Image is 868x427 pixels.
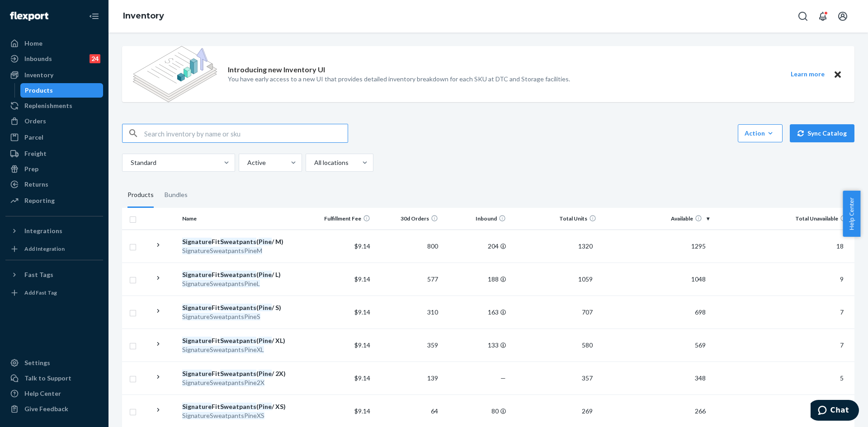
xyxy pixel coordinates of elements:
em: Pine [259,403,272,410]
button: Open account menu [834,7,852,25]
em: Sweatpants [220,337,256,344]
span: $9.14 [354,407,370,415]
td: 800 [374,230,442,263]
em: Signature [182,271,212,278]
div: Add Fast Tag [24,289,57,296]
em: Signature [182,238,212,245]
div: 24 [90,54,100,63]
em: SignatureSweatpantsPineXL [182,346,264,353]
td: 204 [442,230,509,263]
span: 266 [691,407,709,415]
a: Settings [5,356,103,370]
button: Close [832,69,844,80]
a: Freight [5,146,103,161]
div: Fit ( / XL) [182,336,302,345]
a: Orders [5,114,103,128]
button: Action [738,124,783,142]
span: 18 [833,242,847,250]
a: Reporting [5,193,103,208]
td: 577 [374,263,442,296]
span: 569 [691,341,709,349]
th: Available [600,208,713,230]
img: Flexport logo [10,12,48,21]
span: 7 [836,341,847,349]
th: Inbound [442,208,509,230]
button: Open Search Box [794,7,812,25]
div: Help Center [24,389,61,398]
em: Sweatpants [220,304,256,311]
div: Add Integration [24,245,65,253]
span: 1059 [575,275,596,283]
p: You have early access to a new UI that provides detailed inventory breakdown for each SKU at DTC ... [228,75,570,84]
div: Freight [24,149,47,158]
th: 30d Orders [374,208,442,230]
ol: breadcrumbs [116,3,171,29]
a: Inventory [5,68,103,82]
span: $9.14 [354,374,370,382]
img: new-reports-banner-icon.82668bd98b6a51aee86340f2a7b77ae3.png [133,46,217,102]
a: Inventory [123,11,164,21]
em: SignatureSweatpantsPineM [182,247,262,254]
input: All locations [313,158,314,167]
a: Inbounds24 [5,52,103,66]
em: Sweatpants [220,271,256,278]
div: Home [24,39,42,48]
button: Help Center [843,191,860,237]
div: Integrations [24,226,62,235]
td: 310 [374,296,442,328]
span: $9.14 [354,341,370,349]
a: Products [20,83,104,98]
button: Give Feedback [5,402,103,416]
input: Search inventory by name or sku [144,124,348,142]
th: Name [179,208,306,230]
a: Parcel [5,130,103,145]
span: $9.14 [354,242,370,250]
em: Signature [182,370,212,377]
span: 7 [836,308,847,316]
button: Learn more [785,69,830,80]
span: 1320 [575,242,596,250]
span: 580 [578,341,596,349]
em: Pine [259,271,272,278]
div: Products [25,86,53,95]
span: 698 [691,308,709,316]
em: SignatureSweatpantsPine2X [182,379,264,386]
div: Bundles [165,183,188,208]
div: Fit ( / XS) [182,402,302,411]
em: Signature [182,304,212,311]
span: 357 [578,374,596,382]
em: SignatureSweatpantsPineXS [182,412,264,419]
em: SignatureSweatpantsPineS [182,313,260,320]
div: Give Feedback [24,404,68,413]
span: 9 [836,275,847,283]
div: Settings [24,358,50,367]
div: Fit ( / L) [182,270,302,279]
button: Integrations [5,224,103,238]
td: 359 [374,328,442,361]
button: Talk to Support [5,371,103,385]
div: Inbounds [24,54,52,63]
div: Fit ( / M) [182,237,302,246]
td: 133 [442,328,509,361]
div: Returns [24,180,48,189]
a: Add Integration [5,242,103,256]
span: $9.14 [354,308,370,316]
div: Reporting [24,196,55,205]
div: Prep [24,164,38,174]
em: Pine [259,304,272,311]
th: Total Unavailable [713,208,854,230]
span: $9.14 [354,275,370,283]
button: Open notifications [814,7,832,25]
div: Action [745,129,776,138]
div: Fast Tags [24,270,53,279]
input: Standard [130,158,131,167]
input: Active [246,158,247,167]
em: Sweatpants [220,403,256,410]
em: Sweatpants [220,238,256,245]
span: 1295 [688,242,709,250]
span: 5 [836,374,847,382]
span: 707 [578,308,596,316]
em: Signature [182,403,212,410]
